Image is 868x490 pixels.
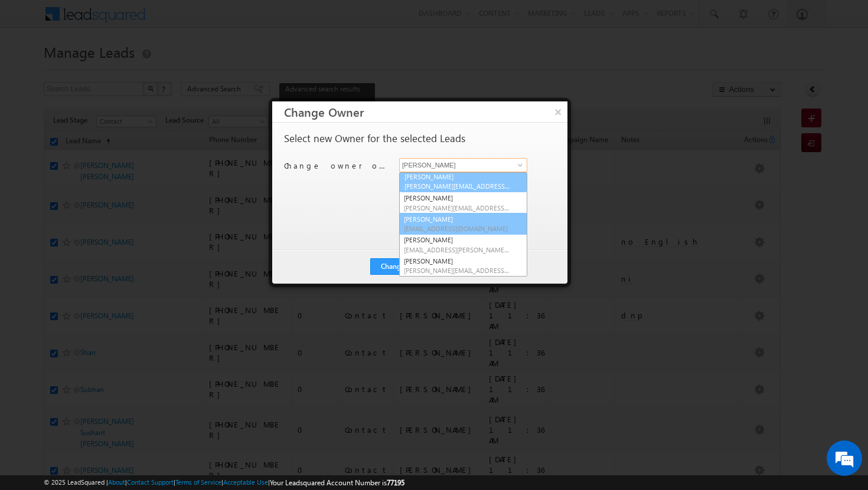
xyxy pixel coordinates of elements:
div: Minimize live chat window [194,6,222,34]
button: × [549,101,567,122]
p: Change owner of 50 leads to [284,160,390,171]
h3: Change Owner [284,101,567,122]
span: Your Leadsquared Account Number is [270,478,404,487]
a: [PERSON_NAME] [400,255,527,277]
a: Contact Support [127,478,174,486]
input: Type to Search [399,158,527,172]
div: Chat with us now [61,62,198,77]
a: Acceptable Use [223,478,268,486]
img: d_60004797649_company_0_60004797649 [20,62,50,77]
em: Start Chat [161,363,214,379]
a: About [108,478,125,486]
span: 77195 [387,478,404,487]
a: Show All Items [511,159,526,171]
span: [PERSON_NAME][EMAIL_ADDRESS][DOMAIN_NAME] [404,203,510,212]
a: [PERSON_NAME] [400,192,527,213]
a: [PERSON_NAME] [399,213,527,235]
textarea: Type your message and hit 'Enter' [15,109,216,353]
p: Select new Owner for the selected Leads [284,133,465,144]
span: [EMAIL_ADDRESS][PERSON_NAME][DOMAIN_NAME] [404,245,510,254]
button: Change [370,258,415,275]
a: [PERSON_NAME] [400,234,527,255]
a: [PERSON_NAME] [400,170,527,193]
a: Terms of Service [175,478,221,486]
span: © 2025 LeadSquared | | | | | [44,477,404,488]
span: [PERSON_NAME][EMAIL_ADDRESS][PERSON_NAME][DOMAIN_NAME] [404,182,511,190]
span: [EMAIL_ADDRESS][DOMAIN_NAME] [404,224,510,233]
span: [PERSON_NAME][EMAIL_ADDRESS][PERSON_NAME][DOMAIN_NAME] [404,266,510,275]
